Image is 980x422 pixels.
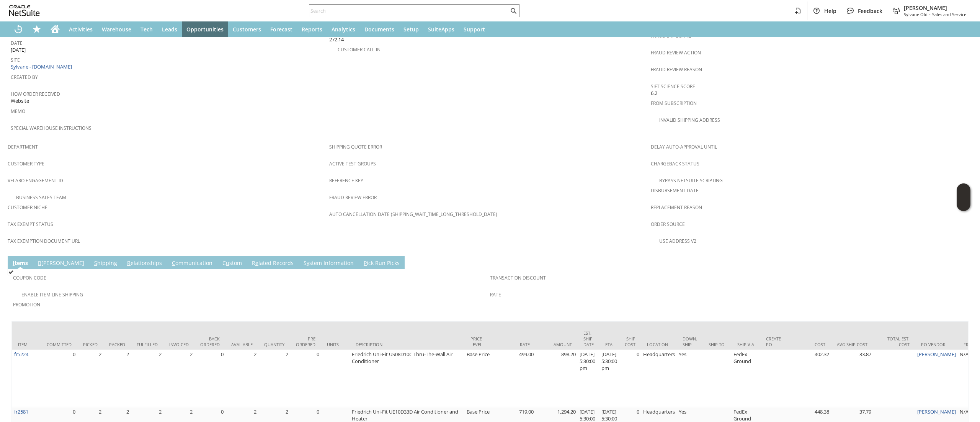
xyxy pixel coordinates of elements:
a: Leads [157,21,182,37]
div: Packed [109,342,125,347]
div: Committed [47,342,72,347]
a: Opportunities [182,21,228,37]
div: Ship To [709,342,726,347]
img: Checked [8,269,14,275]
a: Analytics [327,21,360,37]
a: Invalid Shipping Address [659,117,720,123]
a: SuiteApps [423,21,459,37]
div: Units [327,342,344,347]
a: Fraud Review Error [329,194,377,201]
a: Related Records [250,259,296,268]
td: Base Price [465,350,493,407]
span: 6.2 [651,90,657,97]
span: Warehouse [102,26,131,33]
a: Fraud Review Action [651,49,701,56]
a: Customers [228,21,266,37]
td: Friedrich Uni-Fit US08D10C Thru-The-Wall Air Conditioner [350,350,465,407]
span: [PERSON_NAME] [904,4,966,11]
div: Available [231,342,253,347]
div: Est. Ship Date [583,330,594,347]
span: Oracle Guided Learning Widget. To move around, please hold and drag [957,198,970,211]
div: Amount [541,342,572,347]
span: Website [11,97,29,105]
td: 2 [131,350,163,407]
input: Search [309,6,509,15]
span: S [94,259,97,267]
span: Forecast [270,26,292,33]
a: Replacement reason [651,204,702,211]
span: Analytics [332,26,355,33]
span: Opportunities [186,26,224,33]
span: Help [824,7,836,15]
span: Sales and Service [932,11,966,17]
a: Recent Records [9,21,28,37]
td: FedEx Ground [732,350,760,407]
a: Relationships [125,259,164,268]
td: 499.00 [493,350,536,407]
a: Pick Run Picks [362,259,402,268]
span: Tech [140,26,153,33]
a: Use Address V2 [659,238,696,244]
div: Invoiced [169,342,189,347]
a: System Information [302,259,356,268]
td: 0 [619,350,641,407]
div: Cost [795,342,825,347]
span: e [255,259,258,267]
a: Tax Exemption Document URL [8,238,80,244]
div: Pre Ordered [296,336,315,347]
td: 2 [77,350,103,407]
span: Customers [233,26,261,33]
div: PO Vendor [921,342,952,347]
svg: Home [51,25,60,34]
a: Transaction Discount [490,275,546,281]
a: Disbursement Date [651,187,699,194]
a: Fraud Review Reason [651,66,702,73]
a: Memo [11,108,25,114]
span: Activities [69,26,93,33]
td: 33.87 [831,350,873,407]
svg: Search [509,6,518,15]
a: Chargeback Status [651,160,699,167]
span: - [929,11,931,17]
span: Leads [162,26,177,33]
div: Item [18,342,35,347]
span: B [38,259,41,267]
div: Rate [499,342,530,347]
svg: logo [9,5,40,16]
div: Avg Ship Cost [837,342,867,347]
div: Location [647,342,671,347]
span: Setup [403,26,419,33]
span: Support [464,26,485,33]
a: How Order Received [11,91,60,97]
div: Back Ordered [200,336,220,347]
a: Tech [136,21,157,37]
a: Bypass NetSuite Scripting [659,177,723,184]
svg: Recent Records [14,25,23,34]
div: Quantity [264,342,284,347]
div: ETA [605,342,613,347]
a: Support [459,21,490,37]
a: Reports [297,21,327,37]
a: Forecast [266,21,297,37]
td: Yes [677,350,703,407]
span: Feedback [858,7,882,15]
a: Items [11,259,30,268]
div: Picked [83,342,98,347]
a: Activities [64,21,97,37]
td: 2 [103,350,131,407]
td: Headquarters [641,350,677,407]
span: y [307,259,309,267]
td: 2 [163,350,194,407]
div: Down. Ship [683,336,697,347]
div: Ship Cost [625,336,635,347]
span: C [172,259,175,267]
a: Customer Type [8,160,44,167]
a: Warehouse [97,21,136,37]
a: Enable Item Line Shipping [21,291,83,298]
span: R [127,259,131,267]
a: Active Test Groups [329,160,376,167]
a: [PERSON_NAME] [917,408,956,415]
a: Rate [490,291,501,298]
a: Created By [11,74,38,80]
svg: Shortcuts [32,25,41,34]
